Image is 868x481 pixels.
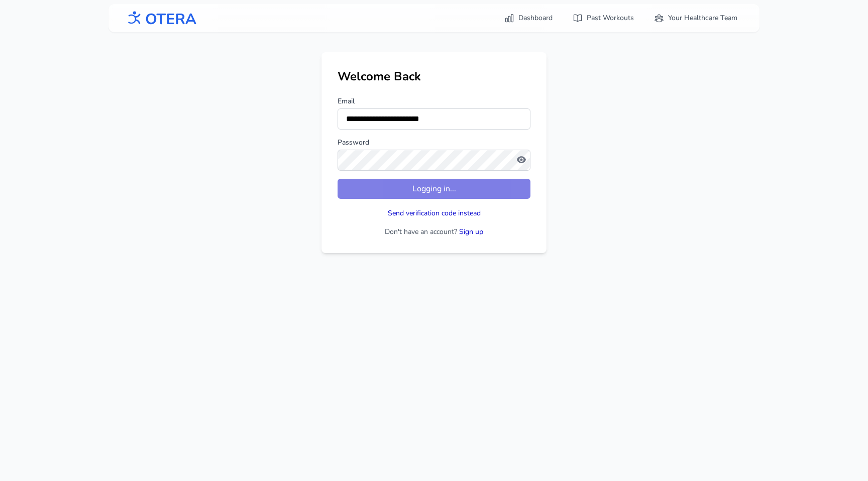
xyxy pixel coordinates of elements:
img: OTERA logo [125,7,197,30]
button: Logging in... [338,179,530,199]
a: Your Healthcare Team [648,9,743,27]
a: Dashboard [498,9,559,27]
p: Don't have an account? [338,227,530,237]
a: Past Workouts [567,9,640,27]
a: Sign up [459,227,483,236]
h1: Welcome Back [338,68,530,84]
label: Email [338,96,530,106]
button: Send verification code instead [388,208,481,218]
label: Password [338,138,530,148]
